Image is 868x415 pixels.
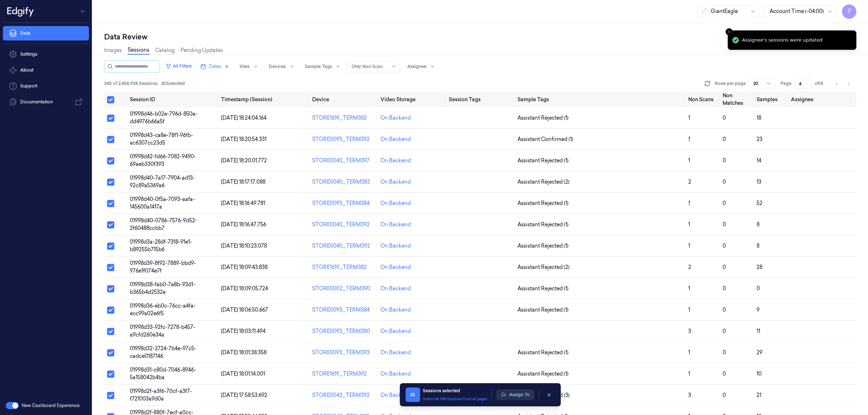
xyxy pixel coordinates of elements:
span: 13 [757,179,761,185]
span: 2 [688,179,691,185]
span: 9 [757,307,759,313]
button: Select row [107,371,114,378]
span: 01998d3a-28df-7318-91e1-b89255b715b6 [130,239,192,253]
button: All Filters [163,60,195,72]
div: On Backend [380,157,411,164]
span: 0 [757,285,760,292]
button: Select all 345 Sessions from all pages [423,396,487,402]
div: On Backend [380,200,411,207]
span: [DATE] 18:24:04.164 [221,115,267,121]
button: Select all [107,96,114,103]
div: On Backend [380,392,411,399]
span: [DATE] 18:17:17.088 [221,179,265,185]
button: Go to next page [843,78,854,89]
span: 01998d2f-a3f6-70cf-a3f7-f721003a9d0a [130,388,192,402]
button: Select row [107,243,114,250]
a: Pending Updates [180,47,223,54]
button: Select row [107,349,114,356]
span: 1 [688,200,690,206]
div: STORE1619_TERM392 [312,370,375,378]
button: About [3,63,89,77]
div: STORE0093_TERM380 [312,328,375,335]
span: 20 [405,388,420,402]
span: 1 [688,285,690,292]
div: Data Review [104,32,856,42]
button: Select row [107,157,114,164]
span: 0 [723,136,726,142]
span: 01998d31-c80d-7046-8946-5a158042b4ba [130,367,196,381]
div: On Backend [380,306,411,314]
button: Go to previous page [832,78,842,89]
span: 0 [723,307,726,313]
span: [DATE] 18:06:50.667 [221,307,268,313]
th: Device [309,91,378,107]
div: On Backend [380,370,411,378]
span: 0 [723,115,726,121]
span: [DATE] 18:10:23.078 [221,243,267,249]
div: STORE0043_TERM392 [312,392,375,399]
span: Page [780,80,791,87]
span: 1 [688,371,690,377]
button: Dates [197,61,232,72]
div: STORE0093_TERM384 [312,200,375,207]
span: 1 [688,157,690,164]
span: [DATE] 18:16:49.781 [221,200,265,206]
span: Assistant Rejected (1) [518,285,569,292]
span: Assistant Rejected (1) [518,349,569,356]
span: P [842,4,856,19]
div: STORE0093_TERM393 [312,349,375,356]
a: Images [104,47,122,54]
div: On Backend [380,221,411,228]
button: Select row [107,221,114,228]
span: Assistant Rejected (1) [518,306,569,314]
span: of 18 [814,80,826,87]
span: 01998d40-7a17-7904-ad13-92c89a5369a6 [130,175,195,189]
span: Assistant Rejected (1) [518,200,569,207]
span: 8 [757,221,759,228]
span: [DATE] 17:58:53.692 [221,392,267,398]
span: 0 [723,264,726,270]
span: 0 [723,328,726,334]
span: [DATE] 18:01:38.358 [221,349,267,356]
span: 1 [688,115,690,121]
span: 0 [723,157,726,164]
th: Non Scans [685,91,720,107]
span: 1 [688,349,690,356]
th: Session Tags [446,91,514,107]
th: Samples [754,91,788,107]
a: Sessions [128,46,149,55]
span: 23 [757,136,762,142]
span: 0 [723,349,726,356]
div: STORE0093_TERM392 [312,136,375,143]
button: Select row [107,264,114,271]
p: Rows per page [715,80,746,87]
span: 1 [688,243,690,249]
a: Settings [3,47,89,61]
span: 01998d32-2724-7b4e-97c5-cadce0187146 [130,345,196,359]
div: STORE0093_TERM384 [312,306,375,314]
span: 21 [757,392,761,398]
th: Assignee [788,91,856,107]
span: 0 [723,200,726,206]
span: 8 [757,243,759,249]
span: 28 [757,264,762,270]
div: STORE0043_TERM397 [312,157,375,164]
div: On Backend [380,178,411,186]
span: 0 [723,371,726,377]
span: [DATE] 18:01:14.001 [221,371,265,377]
span: 01998d36-eb0c-76cc-a4fa-ecc99a02e6f5 [130,303,196,317]
span: Assistant Rejected (1) [518,242,569,250]
th: Video Storage [378,91,446,107]
button: Toggle Navigation [77,5,89,17]
span: 1 [688,221,690,228]
span: 1 [688,136,690,142]
span: Dates [209,63,221,70]
button: clearSelection [543,389,555,401]
span: 3 [688,392,691,398]
span: 11 [757,328,760,334]
span: 01998d33-92fc-7278-b457-a9cfd260e34a [130,324,195,338]
span: 2 [688,264,691,270]
span: Assistant Rejected (1) [518,370,569,378]
span: 01998d42-fd66-7082-9490-69aeb330f393 [130,153,196,167]
a: Documentation [3,95,89,109]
